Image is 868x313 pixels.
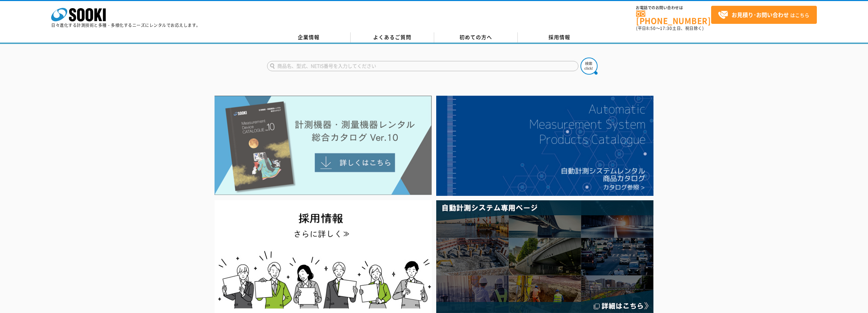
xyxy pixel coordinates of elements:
span: はこちら [718,10,809,20]
img: Catalog Ver10 [215,96,432,195]
a: 初めての方へ [434,32,518,43]
a: [PHONE_NUMBER] [636,11,711,25]
img: 自動計測システム専用ページ [436,200,653,313]
span: 17:30 [660,25,672,31]
a: お見積り･お問い合わせはこちら [711,6,817,24]
span: 初めての方へ [459,33,492,41]
input: 商品名、型式、NETIS番号を入力してください [267,61,578,71]
img: btn_search.png [580,58,598,75]
a: よくあるご質問 [351,32,434,43]
img: 自動計測システムカタログ [436,96,653,196]
span: 8:50 [646,25,656,31]
strong: お見積り･お問い合わせ [732,11,789,19]
img: SOOKI recruit [215,200,432,313]
a: 採用情報 [518,32,601,43]
p: 日々進化する計測技術と多種・多様化するニーズにレンタルでお応えします。 [51,23,201,27]
span: (平日 ～ 土日、祝日除く) [636,25,704,31]
a: 企業情報 [267,32,351,43]
span: お電話でのお問い合わせは [636,6,711,10]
